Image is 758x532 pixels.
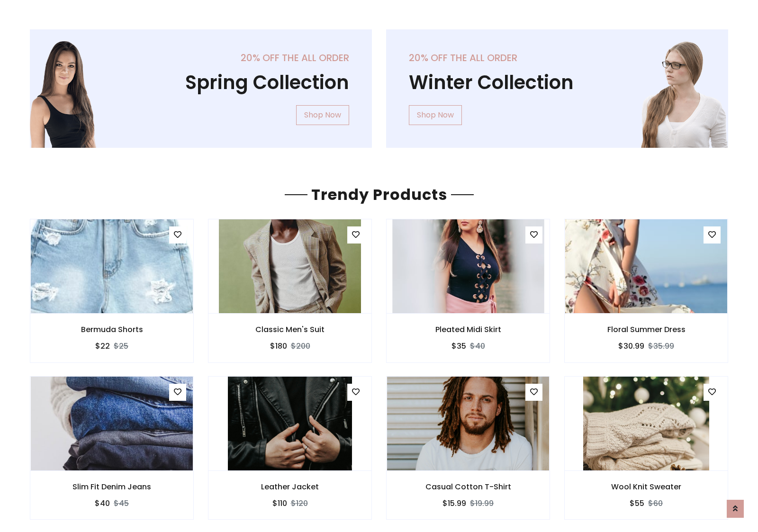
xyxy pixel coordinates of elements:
del: $19.99 [470,498,494,509]
del: $120 [291,498,308,509]
span: Trendy Products [307,184,451,205]
h6: Wool Knit Sweater [565,482,728,491]
del: $60 [648,498,663,509]
h6: $55 [630,499,644,508]
h6: Floral Summer Dress [565,325,728,334]
h6: Leather Jacket [208,482,371,491]
del: $35.99 [648,341,674,352]
h5: 20% off the all order [409,52,705,63]
a: Shop Now [409,105,462,125]
h6: $180 [270,342,287,351]
h1: Winter Collection [409,71,705,94]
del: $45 [114,498,129,509]
del: $200 [291,341,310,352]
h6: $40 [95,499,110,508]
h6: $15.99 [442,499,466,508]
h6: Bermuda Shorts [30,325,193,334]
h6: $35 [451,342,466,351]
h6: Pleated Midi Skirt [387,325,550,334]
a: Shop Now [296,105,349,125]
h6: Casual Cotton T-Shirt [387,482,550,491]
del: $40 [470,341,485,352]
h6: $110 [272,499,287,508]
del: $25 [114,341,128,352]
h1: Spring Collection [53,71,349,94]
h5: 20% off the all order [53,52,349,63]
h6: Slim Fit Denim Jeans [30,482,193,491]
h6: $30.99 [618,342,644,351]
h6: Classic Men's Suit [208,325,371,334]
h6: $22 [95,342,110,351]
